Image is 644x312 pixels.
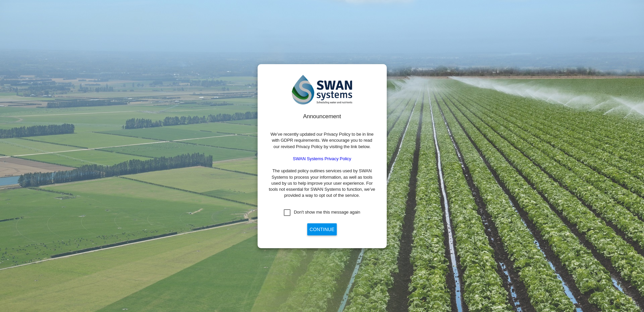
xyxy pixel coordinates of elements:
div: Don't show me this message again [294,209,360,215]
button: Continue [307,223,337,235]
div: Announcement [268,113,376,121]
a: SWAN Systems Privacy Policy [293,156,351,161]
span: The updated policy outlines services used by SWAN Systems to process your information, as well as... [269,168,375,198]
md-checkbox: Don't show me this message again [284,209,360,216]
span: We’ve recently updated our Privacy Policy to be in line with GDPR requirements. We encourage you ... [270,132,373,149]
img: SWAN-Landscape-Logo-Colour.png [292,75,352,105]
